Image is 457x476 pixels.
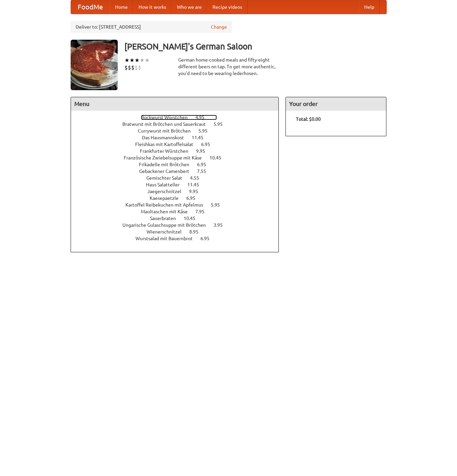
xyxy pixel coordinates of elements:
span: 10.45 [184,216,202,221]
a: Recipe videos [207,0,247,14]
span: 6.95 [197,162,213,167]
a: Französische Zwiebelsuppe mit Käse 10.45 [124,155,234,160]
span: 11.45 [192,135,210,140]
span: 7.95 [195,209,211,214]
span: Wurstsalad mit Bauernbrot [136,236,199,241]
span: 4.55 [190,175,206,181]
span: Sauerbraten [150,216,183,221]
li: ★ [135,57,140,64]
li: $ [131,64,135,71]
span: Gebackener Camenbert [139,169,196,174]
li: ★ [129,57,135,64]
span: Französische Zwiebelsuppe mit Käse [124,155,208,160]
li: $ [128,64,131,71]
a: Maultaschen mit Käse 7.95 [141,209,217,214]
span: Bockwurst Würstchen [141,115,194,120]
span: 9.95 [189,189,205,194]
span: 4.95 [195,115,211,120]
a: Bockwurst Würstchen 4.95 [141,115,217,120]
a: Frankfurter Würstchen 9.95 [140,148,218,154]
li: ★ [140,57,145,64]
div: Deliver to: [STREET_ADDRESS] [71,21,232,33]
a: Kartoffel Reibekuchen mit Apfelmus 5.95 [125,202,232,208]
span: Jaegerschnitzel [147,189,188,194]
a: Bratwurst mit Brötchen und Sauerkraut 5.95 [122,121,235,127]
a: Haus Salatteller 11.45 [146,182,212,187]
img: angular.jpg [71,40,118,90]
a: Gebackener Camenbert 7.55 [139,169,219,174]
a: Help [359,0,380,14]
span: 11.45 [187,182,206,187]
span: Frankfurter Würstchen [140,148,195,154]
a: Frikadelle mit Brötchen 6.95 [139,162,219,167]
b: Total: $0.00 [296,116,321,122]
span: 9.95 [196,148,212,154]
span: Maultaschen mit Käse [141,209,194,214]
span: 6.95 [200,236,216,241]
span: 3.95 [214,222,229,228]
h4: Menu [71,97,279,111]
span: 7.55 [197,169,213,174]
a: Das Hausmannskost 11.45 [142,135,216,140]
div: German home-cooked meals and fifty-eight different beers on tap. To get more authentic, you'd nee... [178,57,279,77]
span: 5.95 [198,128,214,134]
span: 10.45 [210,155,228,160]
h3: [PERSON_NAME]'s German Saloon [124,40,387,53]
a: Ungarische Gulaschsuppe mit Brötchen 3.95 [122,222,235,228]
a: Wienerschnitzel 8.95 [147,229,211,234]
li: $ [135,64,138,71]
span: Kaesepaetzle [150,195,185,201]
span: Ungarische Gulaschsuppe mit Brötchen [122,222,213,228]
span: 6.95 [186,195,202,201]
a: Jaegerschnitzel 9.95 [147,189,211,194]
li: $ [124,64,128,71]
span: Bratwurst mit Brötchen und Sauerkraut [122,121,213,127]
a: Currywurst mit Brötchen 5.95 [138,128,220,134]
a: Who we are [172,0,207,14]
a: FoodMe [71,0,110,14]
a: Home [110,0,133,14]
span: 5.95 [211,202,227,208]
a: Sauerbraten 10.45 [150,216,208,221]
span: 6.95 [201,142,217,147]
a: Change [211,24,227,30]
span: Frikadelle mit Brötchen [139,162,196,167]
a: Gemischter Salat 4.55 [146,175,212,181]
span: Fleishkas mit Kartoffelsalat [135,142,200,147]
a: Fleishkas mit Kartoffelsalat 6.95 [135,142,223,147]
span: Currywurst mit Brötchen [138,128,197,134]
a: How it works [133,0,172,14]
h4: Your order [286,97,386,111]
a: Kaesepaetzle 6.95 [150,195,208,201]
span: Gemischter Salat [146,175,189,181]
li: ★ [124,57,129,64]
a: Wurstsalad mit Bauernbrot 6.95 [136,236,222,241]
span: 5.95 [214,121,229,127]
span: 8.95 [189,229,205,234]
li: ★ [145,57,150,64]
span: Das Hausmannskost [142,135,191,140]
span: Haus Salatteller [146,182,186,187]
span: Kartoffel Reibekuchen mit Apfelmus [125,202,210,208]
li: $ [138,64,141,71]
span: Wienerschnitzel [147,229,188,234]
